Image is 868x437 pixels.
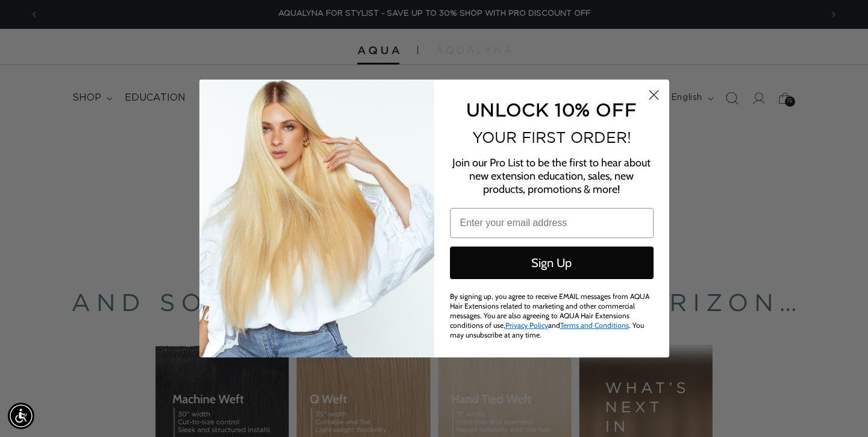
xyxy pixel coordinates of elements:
a: Privacy Policy [505,321,548,330]
span: By signing up, you agree to receive EMAIL messages from AQUA Hair Extensions related to marketing... [450,292,649,339]
span: YOUR FIRST ORDER! [472,129,631,146]
div: Accessibility Menu [8,403,34,429]
button: Close dialog [643,84,664,105]
a: Terms and Conditions [560,321,629,330]
img: daab8b0d-f573-4e8c-a4d0-05ad8d765127.png [199,80,434,357]
span: Join our Pro List to be the first to hear about new extension education, sales, new products, pro... [452,156,651,196]
input: Enter your email address [450,208,654,238]
button: Sign Up [450,247,654,279]
span: UNLOCK 10% OFF [466,99,637,119]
